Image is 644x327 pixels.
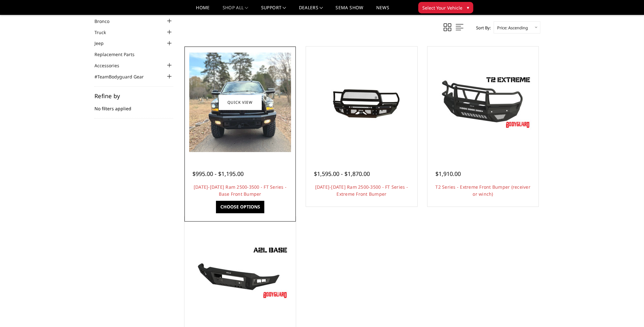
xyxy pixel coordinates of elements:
[336,5,363,15] a: SEMA Show
[216,201,264,213] a: Choose Options
[192,170,244,178] span: $995.00 - $1,195.00
[223,5,248,15] a: shop all
[473,23,491,33] label: Sort By:
[94,29,114,36] a: Truck
[186,48,294,156] a: 2010-2018 Ram 2500-3500 - FT Series - Base Front Bumper 2010-2018 Ram 2500-3500 - FT Series - Bas...
[219,95,261,110] a: Quick view
[186,218,294,327] a: A2L Series - Base Front Bumper (Non Winch) A2L Series - Base Front Bumper (Non Winch)
[376,5,389,15] a: News
[299,5,323,15] a: Dealers
[194,184,287,197] a: [DATE]-[DATE] Ram 2500-3500 - FT Series - Base Front Bumper
[94,18,117,25] a: Bronco
[308,48,416,156] a: 2010-2018 Ram 2500-3500 - FT Series - Extreme Front Bumper 2010-2018 Ram 2500-3500 - FT Series - ...
[94,93,173,119] div: No filters applied
[94,73,152,80] a: #TeamBodyguard Gear
[261,5,286,15] a: Support
[467,4,469,11] span: ▾
[315,184,408,197] a: [DATE]-[DATE] Ram 2500-3500 - FT Series - Extreme Front Bumper
[422,4,462,11] span: Select Your Vehicle
[435,170,461,178] span: $1,910.00
[189,53,291,152] img: 2010-2018 Ram 2500-3500 - FT Series - Base Front Bumper
[418,2,473,13] button: Select Your Vehicle
[94,51,142,58] a: Replacement Parts
[94,40,112,47] a: Jeep
[94,93,173,99] h5: Refine by
[94,62,127,69] a: Accessories
[435,184,530,197] a: T2 Series - Extreme Front Bumper (receiver or winch)
[314,170,370,178] span: $1,595.00 - $1,870.00
[196,5,210,15] a: Home
[429,48,537,156] a: T2 Series - Extreme Front Bumper (receiver or winch) T2 Series - Extreme Front Bumper (receiver o...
